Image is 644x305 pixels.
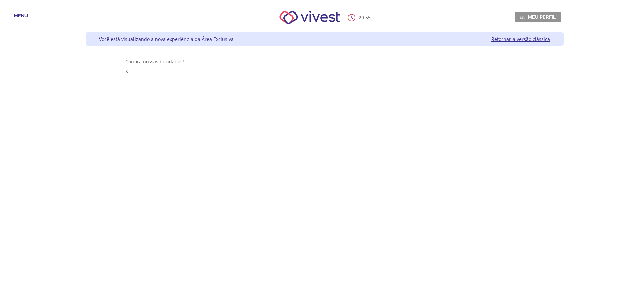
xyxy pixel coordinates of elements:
[359,14,364,21] span: 29
[365,14,371,21] span: 55
[491,36,550,42] a: Retornar à versão clássica
[272,3,348,32] img: Vivest
[348,14,372,21] div: :
[515,12,561,22] a: Meu perfil
[520,15,525,20] img: Meu perfil
[99,36,234,42] div: Você está visualizando a nova experiência da Área Exclusiva
[14,13,28,26] div: Menu
[125,68,128,74] span: X
[528,14,556,20] span: Meu perfil
[125,58,524,65] div: Confira nossas novidades!
[80,32,563,305] div: Vivest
